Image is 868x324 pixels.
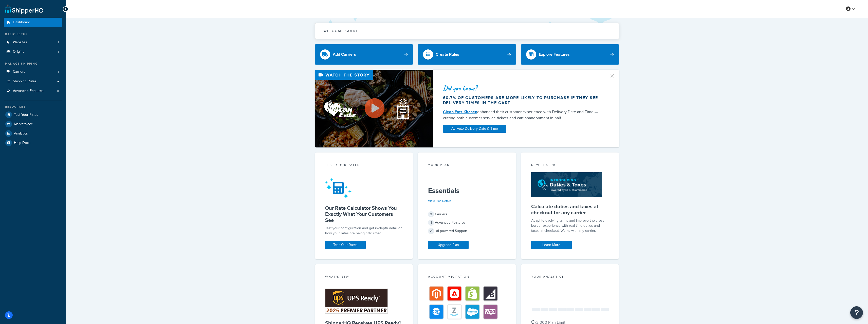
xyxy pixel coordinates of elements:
[443,125,506,133] a: Activate Delivery Date & Time
[13,20,30,25] span: Dashboard
[14,131,28,136] span: Analytics
[4,62,62,66] div: Manage Shipping
[443,109,603,121] div: enhanced their customer experience with Delivery Date and Time — cutting both customer service ti...
[325,241,366,249] a: Test Your Rates
[428,211,506,218] div: Carriers
[4,105,62,109] div: Resources
[539,51,570,58] div: Explore Features
[4,47,62,56] li: Origins
[14,141,30,145] span: Help Docs
[4,86,62,96] a: Advanced Features0
[531,163,609,168] div: New Feature
[323,29,358,33] h2: Welcome Guide
[325,226,403,236] div: Test your configuration and get in-depth detail on how your rates are being calculated.
[13,40,27,45] span: Websites
[531,218,609,233] p: Adapt to evolving tariffs and improve the cross-border experience with real-time duties and taxes...
[850,306,863,319] button: Open Resource Center
[13,79,36,84] span: Shipping Rules
[315,70,433,147] img: Video thumbnail
[443,95,603,105] div: 60.7% of customers are more likely to purchase if they see delivery times in the cart
[315,44,413,65] a: Add Carriers
[13,89,44,93] span: Advanced Features
[58,50,59,54] span: 1
[418,44,516,65] a: Create Rules
[531,203,609,216] h5: Calculate duties and taxes at checkout for any carrier
[13,50,24,54] span: Origins
[428,241,469,249] a: Upgrade Plan
[4,86,62,96] li: Advanced Features
[4,110,62,119] a: Test Your Rates
[428,219,506,226] div: Advanced Features
[4,120,62,129] a: Marketplace
[4,129,62,138] a: Analytics
[428,274,506,280] div: Account Migration
[325,163,403,168] div: Test your rates
[4,67,62,77] li: Carriers
[57,89,59,93] span: 0
[4,38,62,47] li: Websites
[325,274,403,280] div: What's New
[4,77,62,86] a: Shipping Rules
[333,51,356,58] div: Add Carriers
[428,211,434,217] span: 2
[315,23,619,39] button: Welcome Guide
[443,85,603,92] div: Did you know?
[521,44,619,65] a: Explore Features
[4,32,62,36] div: Basic Setup
[58,70,59,74] span: 1
[531,274,609,280] div: Your Analytics
[58,40,59,45] span: 1
[14,122,33,126] span: Marketplace
[14,113,38,117] span: Test Your Rates
[443,109,477,115] a: Clean Eatz Kitchen
[436,51,459,58] div: Create Rules
[428,227,506,235] div: AI-powered Support
[428,187,506,195] h5: Essentials
[4,47,62,56] a: Origins1
[428,220,434,226] span: 1
[325,205,403,223] h5: Our Rate Calculator Shows You Exactly What Your Customers See
[4,18,62,27] a: Dashboard
[13,70,25,74] span: Carriers
[4,138,62,147] a: Help Docs
[428,199,452,203] a: View Plan Details
[4,38,62,47] a: Websites1
[4,67,62,77] a: Carriers1
[428,163,506,168] div: Your Plan
[531,241,572,249] a: Learn More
